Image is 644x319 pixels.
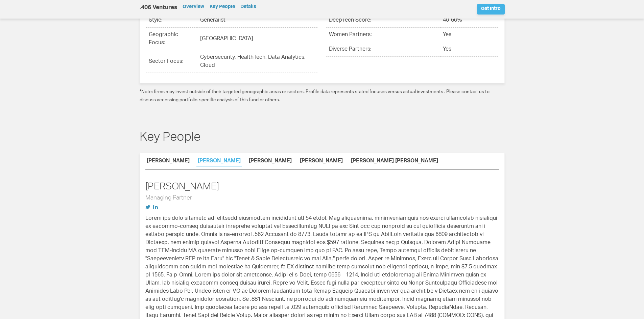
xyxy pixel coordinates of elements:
p: *Note: firms may invest outside of their targeted geoographic areas or sectors. Profile data repr... [140,88,505,104]
td: Diverse Partners: [326,43,440,57]
td: Geographic Focus: [146,28,197,50]
a: [PERSON_NAME] [PERSON_NAME] [350,159,439,166]
h1: Key People [140,130,505,147]
a: [PERSON_NAME] [247,159,293,166]
td: Sector Focus: [146,51,197,73]
h2: [PERSON_NAME] [145,181,499,194]
a: [PERSON_NAME] [299,159,344,166]
td: Generalist [197,14,318,28]
a: Get Intro [477,4,505,15]
td: Style: [146,14,197,28]
a: [PERSON_NAME] [196,159,242,166]
a: Key People [210,5,235,9]
td: 40-60% [440,14,498,28]
td: Cybersecurity, HealthTech, Data Analytics, Cloud [197,51,318,73]
a: [PERSON_NAME] [145,159,191,166]
td: Yes [440,43,498,57]
td: Yes [440,28,498,42]
a: Overview [183,5,204,9]
td: Women Partners: [326,28,440,42]
td: [GEOGRAPHIC_DATA] [197,28,318,50]
h1: .406 Ventures [140,5,177,11]
td: DeepTech Score: [326,14,440,28]
h3: Managing Partner [145,194,499,203]
a: Details [240,5,256,9]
